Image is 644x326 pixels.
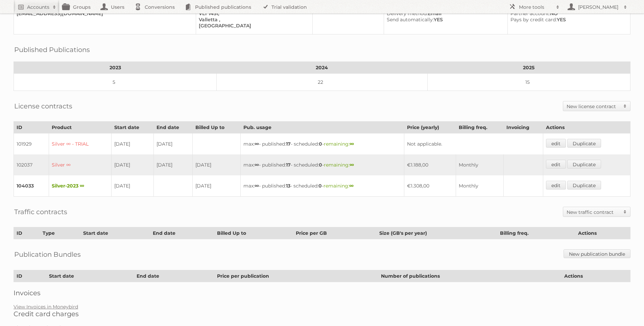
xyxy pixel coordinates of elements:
a: New publication bundle [564,249,630,258]
th: End date [153,122,192,133]
td: [DATE] [111,175,153,197]
td: [DATE] [111,133,153,155]
th: Actions [575,227,630,239]
strong: 17 [286,141,291,147]
a: New traffic contract [563,207,630,217]
div: NO [510,10,625,17]
a: View Invoices in Moneybird [14,304,78,310]
span: Pays by credit card: [510,17,557,23]
strong: ∞ [255,162,259,168]
a: edit [546,139,566,148]
th: Start date [80,227,150,239]
td: Not applicable. [404,133,543,155]
th: End date [134,270,214,282]
a: edit [546,181,566,190]
h2: New license contract [567,103,620,110]
td: Silver ∞ [49,154,111,175]
h2: Published Publications [14,45,90,55]
h2: Publication Bundles [14,249,81,259]
strong: 17 [286,162,291,168]
h2: More tools [519,4,553,10]
h2: License contracts [14,101,72,111]
strong: 0 [319,162,322,168]
span: Delivery method: [387,10,428,17]
td: 104033 [14,175,49,197]
div: YES [510,17,625,23]
a: Duplicate [567,181,601,190]
h2: Traffic contracts [14,207,67,217]
span: Partner account: [510,10,550,17]
h2: New traffic contract [567,209,620,216]
strong: ∞ [349,183,354,189]
th: 2023 [14,62,217,74]
span: Toggle [620,101,630,111]
td: max: - published: - scheduled: - [240,154,404,175]
th: Size (GB's per year) [376,227,497,239]
strong: ∞ [350,162,354,168]
td: [DATE] [111,154,153,175]
a: New license contract [563,101,630,111]
a: edit [546,160,566,169]
td: [DATE] [193,154,241,175]
th: End date [150,227,214,239]
span: Toggle [620,207,630,217]
a: Duplicate [567,139,601,148]
span: Send automatically: [387,17,434,23]
td: 101929 [14,133,49,155]
div: Valletta , [199,17,307,23]
strong: 0 [319,141,322,147]
th: Type [40,227,80,239]
div: VLT 1451, [199,10,307,17]
th: Price (yearly) [404,122,456,133]
td: 102037 [14,154,49,175]
th: ID [14,122,49,133]
td: max: - published: - scheduled: - [240,175,404,197]
td: Monthly [456,154,503,175]
td: [DATE] [153,154,192,175]
td: 5 [14,74,217,91]
th: ID [14,270,46,282]
td: [DATE] [153,133,192,155]
a: Duplicate [567,160,601,169]
th: 2025 [427,62,630,74]
th: Price per publication [214,270,378,282]
div: Email [387,10,502,17]
strong: 0 [318,183,322,189]
th: Number of publications [378,270,561,282]
strong: ∞ [255,141,259,147]
th: Actions [543,122,630,133]
td: Monthly [456,175,503,197]
strong: ∞ [255,183,259,189]
td: Silver-2023 ∞ [49,175,111,197]
h2: [PERSON_NAME] [576,4,620,10]
td: 22 [217,74,428,91]
h2: Invoices [14,289,630,297]
td: 15 [427,74,630,91]
th: Pub. usage [240,122,404,133]
th: Start date [46,270,134,282]
th: Billing freq. [456,122,503,133]
h2: Credit card charges [14,310,630,318]
th: Actions [561,270,630,282]
div: [EMAIL_ADDRESS][DOMAIN_NAME] [17,10,190,17]
td: [DATE] [193,175,241,197]
th: ID [14,227,40,239]
th: Price per GB [293,227,376,239]
span: remaining: [324,141,354,147]
th: Billed Up to [214,227,293,239]
h2: Accounts [27,4,49,10]
strong: 13 [286,183,290,189]
th: 2024 [217,62,428,74]
td: €1.308,00 [404,175,456,197]
th: Invoicing [503,122,543,133]
td: Silver ∞ - TRIAL [49,133,111,155]
th: Billed Up to [193,122,241,133]
div: [GEOGRAPHIC_DATA] [199,23,307,29]
td: max: - published: - scheduled: - [240,133,404,155]
span: remaining: [324,183,354,189]
th: Product [49,122,111,133]
div: YES [387,17,502,23]
td: €1.188,00 [404,154,456,175]
th: Start date [111,122,153,133]
strong: ∞ [350,141,354,147]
